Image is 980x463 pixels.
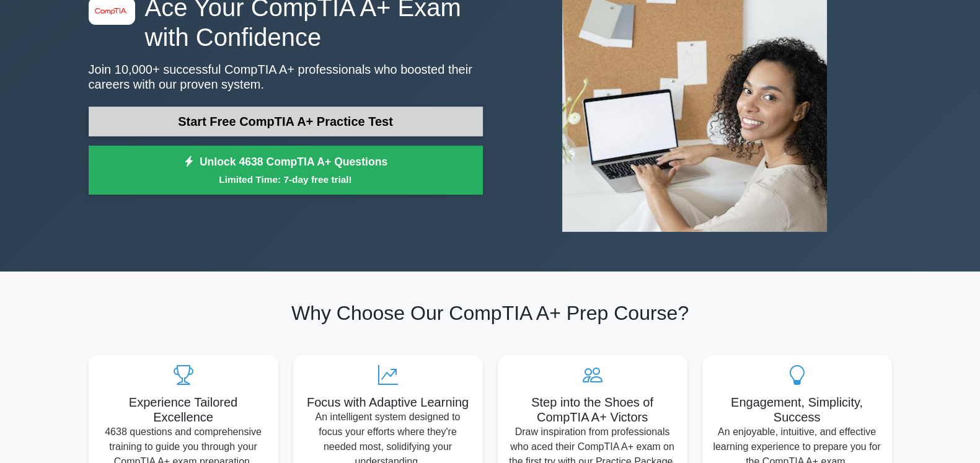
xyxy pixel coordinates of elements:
p: Join 10,000+ successful CompTIA A+ professionals who boosted their careers with our proven system. [89,62,483,92]
h5: Engagement, Simplicity, Success [712,395,882,425]
a: Start Free CompTIA A+ Practice Test [89,107,483,136]
small: Limited Time: 7-day free trial! [104,172,467,187]
h5: Focus with Adaptive Learning [303,395,473,410]
h5: Experience Tailored Excellence [99,395,268,425]
h2: Why Choose Our CompTIA A+ Prep Course? [89,301,892,325]
a: Unlock 4638 CompTIA A+ QuestionsLimited Time: 7-day free trial! [89,146,483,195]
h5: Step into the Shoes of CompTIA A+ Victors [508,395,678,425]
